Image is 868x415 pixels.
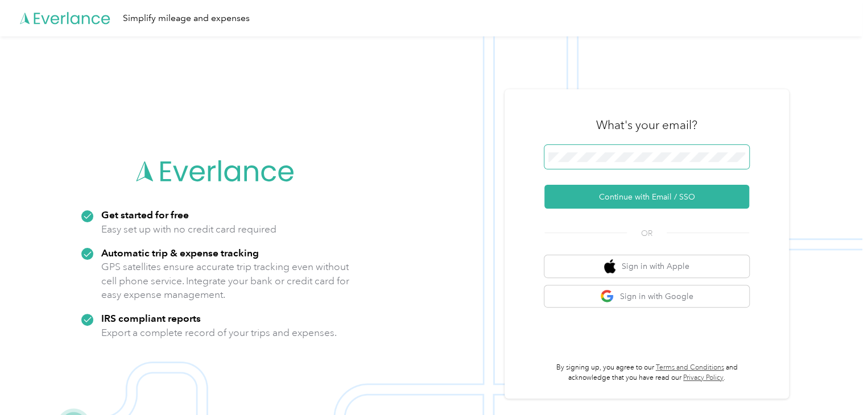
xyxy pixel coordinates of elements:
[101,222,276,236] p: Easy set up with no credit card required
[544,285,749,308] button: google logoSign in with Google
[101,247,259,259] strong: Automatic trip & expense tracking
[544,363,749,383] p: By signing up, you agree to our and acknowledge that you have read our .
[101,312,201,324] strong: IRS compliant reports
[683,374,724,382] a: Privacy Policy
[604,259,615,273] img: apple logo
[544,255,749,277] button: apple logoSign in with Apple
[101,326,337,340] p: Export a complete record of your trips and expenses.
[544,185,749,209] button: Continue with Email / SSO
[596,117,697,133] h3: What's your email?
[656,363,724,372] a: Terms and Conditions
[627,227,667,239] span: OR
[123,11,250,26] div: Simplify mileage and expenses
[101,260,350,302] p: GPS satellites ensure accurate trip tracking even without cell phone service. Integrate your bank...
[600,289,614,304] img: google logo
[101,209,189,221] strong: Get started for free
